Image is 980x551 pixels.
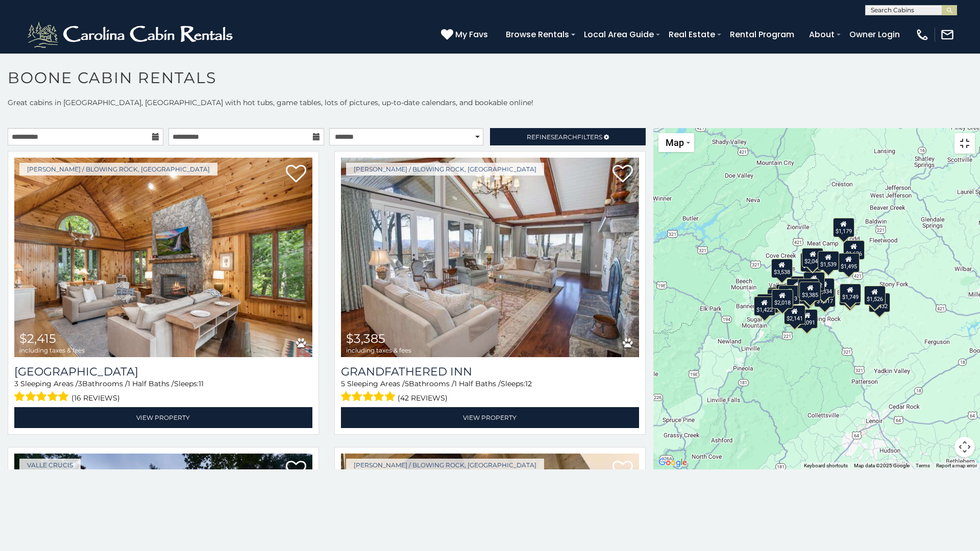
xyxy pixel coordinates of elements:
span: 12 [525,379,532,388]
a: [GEOGRAPHIC_DATA] [14,365,312,379]
a: View Property [14,407,312,428]
div: $2,415 [798,284,819,304]
a: RefineSearchFilters [490,128,646,145]
a: Open this area in Google Maps (opens a new window) [656,456,690,469]
div: $1,334 [813,278,835,297]
img: mail-regular-white.png [940,28,954,42]
div: $1,364 [798,279,819,298]
img: Google [656,456,690,469]
span: 11 [199,379,204,388]
span: 3 [14,379,18,388]
a: Grandfathered Inn [341,365,639,379]
div: $1,442 [803,272,825,291]
h3: Chimney Island [14,365,312,379]
span: including taxes & fees [346,347,411,354]
button: Keyboard shortcuts [804,462,848,469]
a: Browse Rentals [501,26,574,43]
img: Chimney Island [14,158,312,357]
span: 3 [78,379,82,388]
a: Grandfathered Inn $3,385 including taxes & fees [341,158,639,357]
span: My Favs [455,28,488,41]
div: $2,432 [869,292,890,312]
div: $2,048 [802,247,823,267]
a: Add to favorites [612,460,633,481]
a: Chimney Island $2,415 including taxes & fees [14,158,312,357]
span: $2,415 [19,331,56,346]
div: $1,526 [864,286,886,305]
span: (42 reviews) [398,391,448,405]
a: [PERSON_NAME] / Blowing Rock, [GEOGRAPHIC_DATA] [19,163,217,176]
img: Grandfathered Inn [341,158,639,357]
button: Change map style [658,133,694,152]
a: About [804,26,840,43]
div: $1,539 [818,251,839,270]
span: 5 [405,379,409,388]
a: Owner Login [844,26,905,43]
a: Valle Crucis [19,459,81,471]
div: $3,385 [799,281,821,300]
div: $1,529 [757,294,778,313]
div: $1,317 [814,288,836,307]
span: Map data ©2025 Google [854,463,910,468]
button: Map camera controls [954,437,975,457]
button: Toggle fullscreen view [954,133,975,154]
div: $1,626 [843,240,865,260]
div: Sleeping Areas / Bathrooms / Sleeps: [14,379,312,405]
div: $2,018 [772,289,793,308]
span: 1 Half Baths / [128,379,174,388]
a: Terms (opens in new tab) [916,463,930,468]
a: Report a map error [936,463,977,468]
div: $1,179 [833,218,854,237]
span: Refine Filters [527,133,602,141]
div: $1,771 [787,278,808,297]
a: [PERSON_NAME] / Blowing Rock, [GEOGRAPHIC_DATA] [346,163,544,176]
a: View Property [341,407,639,428]
div: $1,513 [778,285,800,304]
a: Local Area Guide [579,26,659,43]
span: (16 reviews) [71,391,120,405]
a: Add to favorites [612,164,633,185]
a: Rental Program [725,26,799,43]
a: [PERSON_NAME] / Blowing Rock, [GEOGRAPHIC_DATA] [346,459,544,471]
div: Sleeping Areas / Bathrooms / Sleeps: [341,379,639,405]
span: including taxes & fees [19,347,85,354]
span: $3,385 [346,331,385,346]
img: phone-regular-white.png [915,28,929,42]
div: $1,668 [754,296,775,315]
a: Real Estate [664,26,720,43]
span: Map [666,137,684,148]
div: $2,091 [796,309,818,328]
img: White-1-2.png [26,19,237,50]
a: My Favs [441,28,491,41]
div: $1,749 [839,284,861,303]
div: $3,538 [771,259,793,278]
div: $1,917 [791,275,812,295]
a: Add to favorites [286,164,306,185]
span: 5 [341,379,345,388]
div: $2,141 [784,305,805,324]
span: 1 Half Baths / [454,379,501,388]
div: $1,422 [754,296,775,316]
a: Add to favorites [286,460,306,481]
div: $1,564 [839,286,861,305]
div: $1,841 [800,253,822,272]
span: Search [551,133,577,141]
div: $1,495 [838,253,860,272]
